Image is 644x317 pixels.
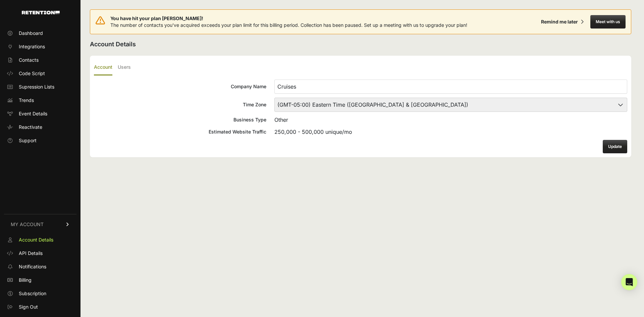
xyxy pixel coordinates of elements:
[621,274,637,290] div: Open Intercom Messenger
[603,140,627,153] button: Update
[19,97,34,104] span: Trends
[4,302,76,312] a: Sign Out
[94,83,266,90] div: Company Name
[19,137,37,144] span: Support
[19,70,45,77] span: Code Script
[4,41,76,52] a: Integrations
[4,68,76,79] a: Code Script
[590,15,626,29] button: Meet with us
[19,250,43,257] span: API Details
[4,288,76,299] a: Subscription
[4,122,76,133] a: Reactivate
[274,80,627,94] input: Company Name
[19,124,42,130] span: Reactivate
[110,22,467,28] span: The number of contacts you've acquired exceeds your plan limit for this billing period. Collectio...
[19,263,46,270] span: Notifications
[4,248,76,259] a: API Details
[90,40,631,49] h2: Account Details
[19,43,45,50] span: Integrations
[19,304,38,310] span: Sign Out
[19,110,47,117] span: Event Details
[94,116,266,123] div: Business Type
[274,98,627,112] select: Time Zone
[4,95,76,106] a: Trends
[4,55,76,65] a: Contacts
[19,30,43,37] span: Dashboard
[274,116,627,124] div: Other
[274,128,627,136] div: 250,000 - 500,000 unique/mo
[11,221,44,228] span: MY ACCOUNT
[541,18,578,25] div: Remind me later
[4,135,76,146] a: Support
[118,60,131,75] label: Users
[538,16,586,28] button: Remind me later
[4,234,76,245] a: Account Details
[4,82,76,92] a: Supression Lists
[4,261,76,272] a: Notifications
[4,214,76,234] a: MY ACCOUNT
[19,57,39,63] span: Contacts
[19,236,53,243] span: Account Details
[94,128,266,135] div: Estimated Website Traffic
[4,275,76,285] a: Billing
[110,15,467,22] span: You have hit your plan [PERSON_NAME]!
[19,84,54,90] span: Supression Lists
[19,277,32,283] span: Billing
[4,28,76,39] a: Dashboard
[4,108,76,119] a: Event Details
[22,11,60,14] img: Retention.com
[19,290,46,297] span: Subscription
[94,101,266,108] div: Time Zone
[94,60,112,75] label: Account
